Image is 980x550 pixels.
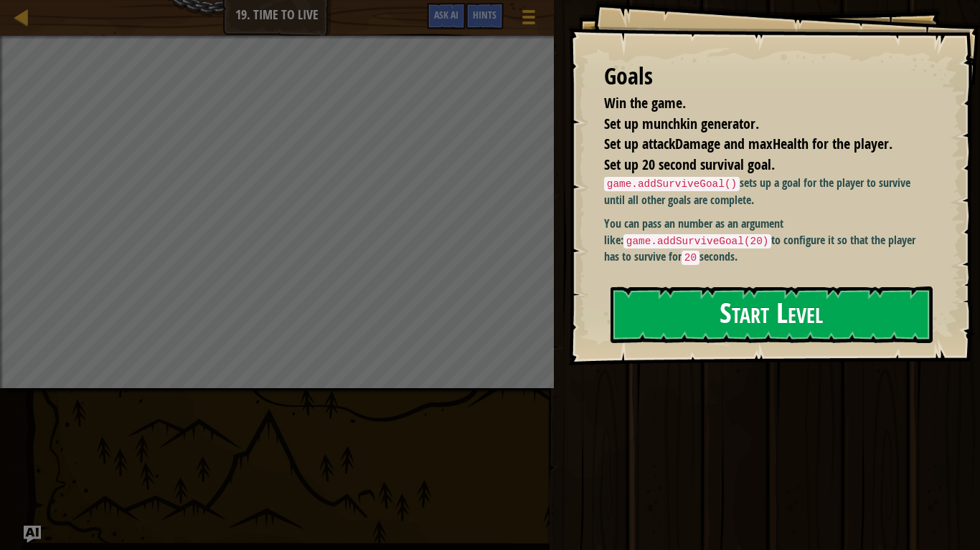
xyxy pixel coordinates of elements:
[604,177,740,191] code: game.addSurviveGoal()
[623,234,772,249] code: game.addSurviveGoal(20)
[427,3,466,29] button: Ask AI
[682,251,699,265] code: 20
[604,93,686,112] span: Win the game.
[586,155,926,175] li: Set up 20 second survival goal.
[434,8,458,21] span: Ask AI
[586,93,926,114] li: Win the game.
[586,114,926,135] li: Set up munchkin generator.
[473,8,496,21] span: Hints
[611,286,933,343] button: Start Level
[604,175,930,208] p: sets up a goal for the player to survive until all other goals are complete.
[604,60,930,93] div: Goals
[586,134,926,155] li: Set up attackDamage and maxHealth for the player.
[511,3,547,37] button: Show game menu
[24,526,41,543] button: Ask AI
[604,114,759,133] span: Set up munchkin generator.
[604,155,775,174] span: Set up 20 second survival goal.
[604,134,892,153] span: Set up attackDamage and maxHealth for the player.
[604,216,930,266] p: You can pass an number as an argument like: to configure it so that the player has to survive for...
